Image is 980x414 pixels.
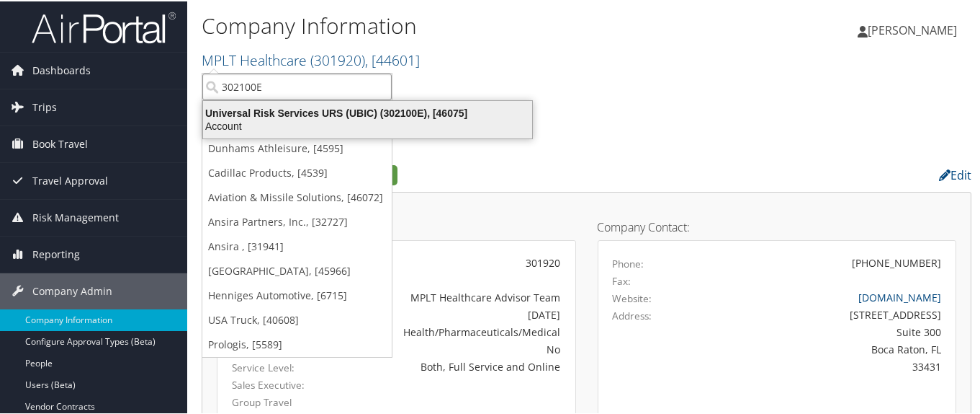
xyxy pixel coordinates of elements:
[613,290,652,304] label: Website:
[202,49,420,69] a: MPLT Healthcare
[349,323,560,338] div: Health/Pharmaceuticals/Medical
[858,7,971,50] a: [PERSON_NAME]
[32,235,80,271] span: Reporting
[349,306,560,321] div: [DATE]
[613,273,631,287] label: Fax:
[365,49,420,69] span: , [ 44601 ]
[32,9,176,43] img: airportal-logo.png
[868,21,957,37] span: [PERSON_NAME]
[310,49,365,69] span: ( 301920 )
[349,254,560,269] div: 301920
[349,340,560,356] div: No
[700,323,941,338] div: Suite 300
[32,198,119,234] span: Risk Management
[202,72,392,99] input: Search Accounts
[202,307,392,331] a: USA Truck, [40608]
[349,358,560,373] div: Both, Full Service and Online
[202,161,708,185] h2: Company Profile:
[217,220,576,232] h4: Account Details:
[32,162,108,198] span: Travel Approval
[613,255,644,270] label: Phone:
[32,272,112,308] span: Company Admin
[202,208,392,233] a: Ansira Partners, Inc., [32727]
[232,359,327,374] label: Service Level:
[349,289,560,304] div: MPLT Healthcare Advisor Team
[613,307,652,322] label: Address:
[194,105,541,118] div: Universal Risk Services URS (UBIC) (302100E), [46075]
[202,9,715,40] h1: Company Information
[202,135,392,159] a: Dunhams Athleisure, [4595]
[700,340,941,356] div: Boca Raton, FL
[32,51,91,87] span: Dashboards
[32,88,57,124] span: Trips
[939,166,971,182] a: Edit
[202,257,392,282] a: [GEOGRAPHIC_DATA], [45966]
[852,254,941,269] div: [PHONE_NUMBER]
[202,331,392,356] a: Prologis, [5589]
[202,184,392,208] a: Aviation & Missile Solutions, [46072]
[194,118,541,131] div: Account
[700,306,941,321] div: [STREET_ADDRESS]
[202,233,392,257] a: Ansira , [31941]
[598,220,957,232] h4: Company Contact:
[202,282,392,307] a: Henniges Automotive, [6715]
[202,159,392,184] a: Cadillac Products, [4539]
[32,125,88,161] span: Book Travel
[858,289,941,303] a: [DOMAIN_NAME]
[700,358,941,373] div: 33431
[232,376,327,391] label: Sales Executive:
